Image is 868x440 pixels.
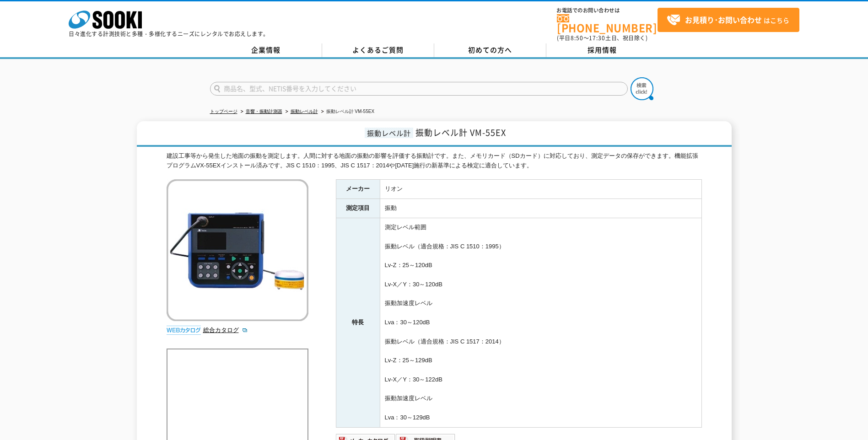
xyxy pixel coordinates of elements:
p: 日々進化する計測技術と多種・多様化するニーズにレンタルでお応えします。 [69,31,269,37]
td: 振動 [380,199,701,218]
a: よくあるご質問 [322,43,434,57]
img: 振動レベル計 VM-55EX [167,179,308,321]
a: お見積り･お問い合わせはこちら [658,8,799,32]
a: 振動レベル計 [291,109,318,114]
strong: お見積り･お問い合わせ [685,14,762,25]
a: 音響・振動計測器 [246,109,282,114]
span: お電話でのお問い合わせは [557,8,658,13]
th: 測定項目 [336,199,380,218]
img: webカタログ [167,326,201,335]
span: (平日 ～ 土日、祝日除く) [557,34,647,42]
th: メーカー [336,180,380,199]
a: 企業情報 [210,43,322,57]
img: btn_search.png [631,77,653,100]
span: 振動レベル計 VM-55EX [415,126,506,139]
div: 建設工事等から発生した地面の振動を測定します。人間に対する地面の振動の影響を評価する振動計です。また、メモリカード（SDカード）に対応しており、測定データの保存ができます。機能拡張プログラムVX... [167,151,702,171]
span: はこちら [667,13,789,27]
span: 振動レベル計 [365,128,413,138]
input: 商品名、型式、NETIS番号を入力してください [210,82,628,96]
span: 初めての方へ [468,45,512,55]
a: 採用情報 [546,43,658,57]
a: [PHONE_NUMBER] [557,14,658,33]
span: 8:50 [571,34,583,42]
th: 特長 [336,218,380,428]
a: 総合カタログ [203,327,248,333]
span: 17:30 [589,34,605,42]
li: 振動レベル計 VM-55EX [319,107,375,117]
a: 初めての方へ [434,43,546,57]
a: トップページ [210,109,237,114]
td: リオン [380,180,701,199]
td: 測定レベル範囲 振動レベル（適合規格：JIS C 1510：1995） Lv-Z：25～120dB Lv-X／Y：30～120dB 振動加速度レベル Lva：30～120dB 振動レベル（適合規... [380,218,701,428]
